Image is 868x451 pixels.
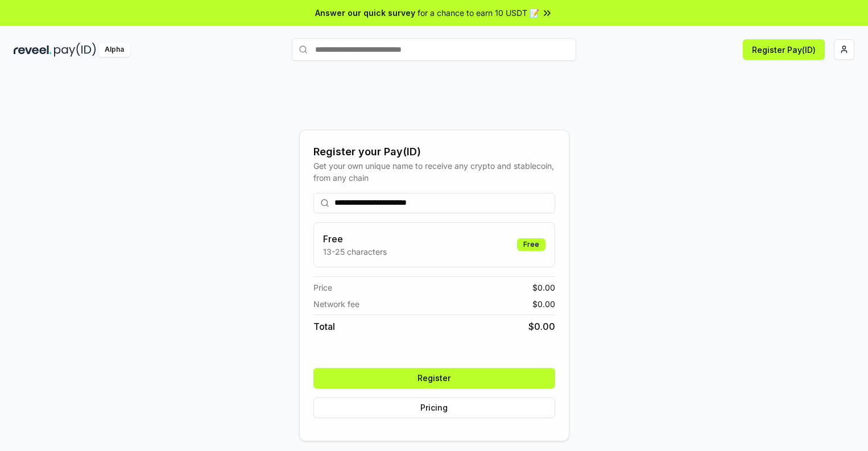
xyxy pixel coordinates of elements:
[743,39,825,60] button: Register Pay(ID)
[418,7,539,19] span: for a chance to earn 10 USDT 📝
[323,232,387,246] h3: Free
[532,298,555,310] span: $ 0.00
[313,298,359,310] span: Network fee
[313,144,555,160] div: Register your Pay(ID)
[313,282,332,293] span: Price
[98,43,130,57] div: Alpha
[323,246,387,258] p: 13-25 characters
[54,43,96,57] img: pay_id
[313,368,555,388] button: Register
[313,398,555,418] button: Pricing
[313,160,555,184] div: Get your own unique name to receive any crypto and stablecoin, from any chain
[528,320,555,333] span: $ 0.00
[532,282,555,293] span: $ 0.00
[315,7,415,19] span: Answer our quick survey
[313,320,335,333] span: Total
[517,238,545,251] div: Free
[14,43,52,57] img: reveel_dark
